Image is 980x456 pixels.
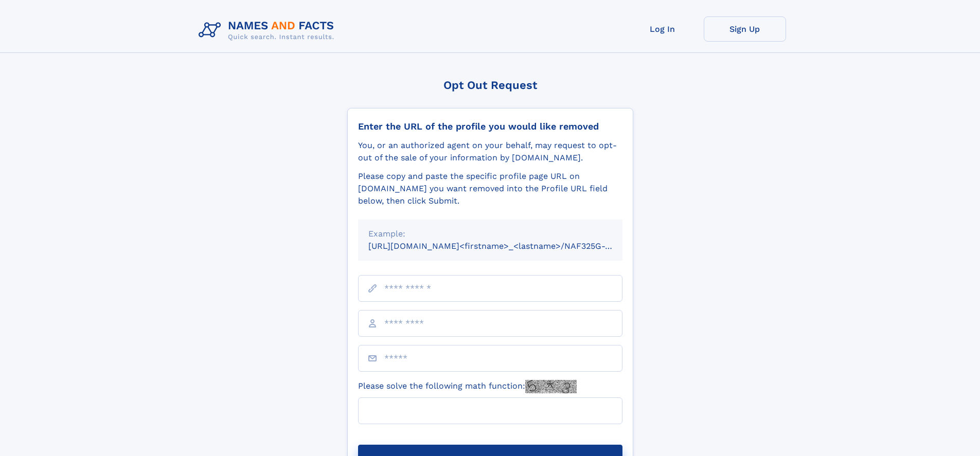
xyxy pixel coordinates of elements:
[358,380,577,393] label: Please solve the following math function:
[358,170,622,207] div: Please copy and paste the specific profile page URL on [DOMAIN_NAME] you want removed into the Pr...
[368,241,642,251] small: [URL][DOMAIN_NAME]<firstname>_<lastname>/NAF325G-xxxxxxxx
[358,139,622,164] div: You, or an authorized agent on your behalf, may request to opt-out of the sale of your informatio...
[194,16,343,44] img: Logo Names and Facts
[347,79,633,92] div: Opt Out Request
[358,121,622,132] div: Enter the URL of the profile you would like removed
[704,16,786,42] a: Sign Up
[368,228,612,240] div: Example:
[621,16,704,42] a: Log In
